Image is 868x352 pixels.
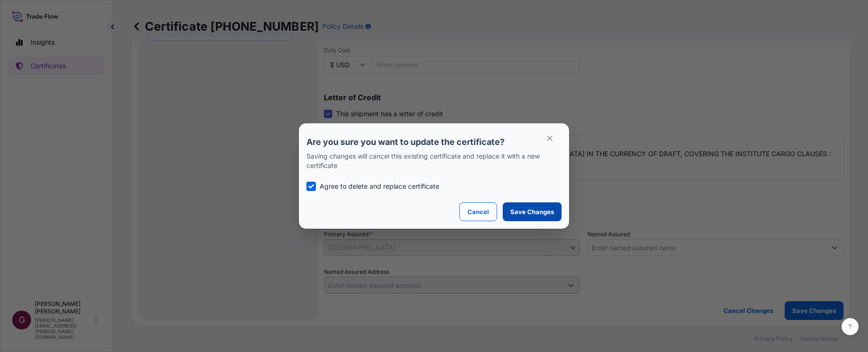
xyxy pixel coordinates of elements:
[503,202,562,221] button: Save Changes
[306,136,562,148] p: Are you sure you want to update the certificate?
[510,207,554,216] p: Save Changes
[459,202,497,221] button: Cancel
[306,152,562,170] p: Saving changes will cancel this existing certificate and replace it with a new certificate
[320,182,439,191] p: Agree to delete and replace certificate
[467,207,489,216] p: Cancel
